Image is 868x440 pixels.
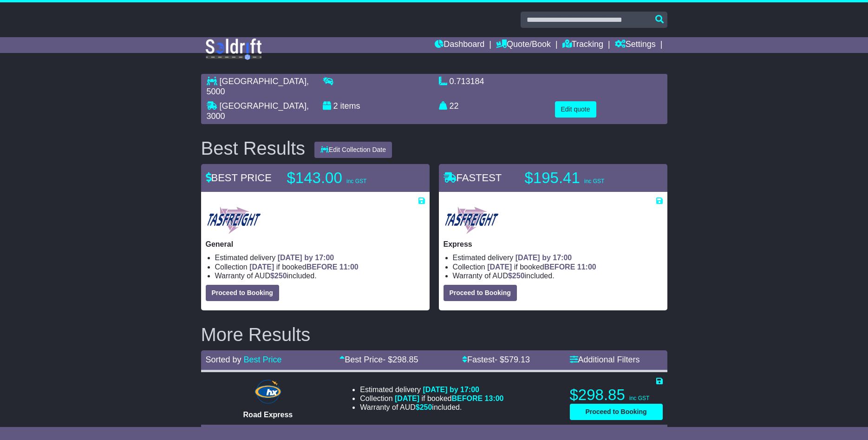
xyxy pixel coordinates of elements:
[570,386,663,404] p: $298.85
[444,240,663,249] p: Express
[392,355,418,364] span: 298.85
[383,355,418,364] span: - $
[423,386,479,394] span: [DATE] by 17:00
[444,172,502,184] span: FASTEST
[570,355,640,364] a: Additional Filters
[244,355,282,364] a: Best Price
[215,253,425,262] li: Estimated delivery
[339,355,418,364] a: Best Price- $298.85
[629,395,649,401] span: inc GST
[206,240,425,249] p: General
[207,101,309,121] span: , 3000
[570,404,663,420] button: Proceed to Booking
[346,178,366,184] span: inc GST
[444,285,517,301] button: Proceed to Booking
[314,142,392,158] button: Edit Collection Date
[395,394,419,402] span: [DATE]
[504,355,530,364] span: 579.13
[360,385,503,394] li: Estimated delivery
[287,169,403,187] p: $143.00
[496,37,551,53] a: Quote/Book
[450,77,484,86] span: 0.713184
[270,272,287,280] span: $
[453,263,663,271] li: Collection
[487,263,596,271] span: if booked
[307,263,338,271] span: BEFORE
[215,271,425,280] li: Warranty of AUD included.
[584,178,604,184] span: inc GST
[206,285,279,301] button: Proceed to Booking
[201,324,667,345] h2: More Results
[395,394,503,402] span: if booked
[485,394,504,402] span: 13:00
[444,205,500,235] img: Tasfreight: Express
[333,101,338,111] span: 2
[215,263,425,271] li: Collection
[544,263,575,271] span: BEFORE
[516,254,572,262] span: [DATE] by 17:00
[196,138,310,158] div: Best Results
[512,272,525,280] span: 250
[243,411,293,419] span: Road Express
[577,263,596,271] span: 11:00
[220,77,307,86] span: [GEOGRAPHIC_DATA]
[435,37,484,53] a: Dashboard
[487,263,512,271] span: [DATE]
[360,403,503,412] li: Warranty of AUD included.
[206,355,241,364] span: Sorted by
[508,272,525,280] span: $
[340,101,360,111] span: items
[274,272,287,280] span: 250
[416,403,432,411] span: $
[555,101,596,118] button: Edit quote
[615,37,656,53] a: Settings
[207,77,309,96] span: , 5000
[253,378,283,406] img: Hunter Express: Road Express
[453,253,663,262] li: Estimated delivery
[249,263,274,271] span: [DATE]
[339,263,359,271] span: 11:00
[525,169,641,187] p: $195.41
[453,271,663,280] li: Warranty of AUD included.
[249,263,358,271] span: if booked
[495,355,530,364] span: - $
[360,394,503,403] li: Collection
[462,355,530,364] a: Fastest- $579.13
[220,101,307,111] span: [GEOGRAPHIC_DATA]
[451,394,483,402] span: BEFORE
[278,254,334,262] span: [DATE] by 17:00
[206,205,262,235] img: Tasfreight: General
[206,172,272,184] span: BEST PRICE
[562,37,603,53] a: Tracking
[420,403,432,411] span: 250
[450,101,459,111] span: 22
